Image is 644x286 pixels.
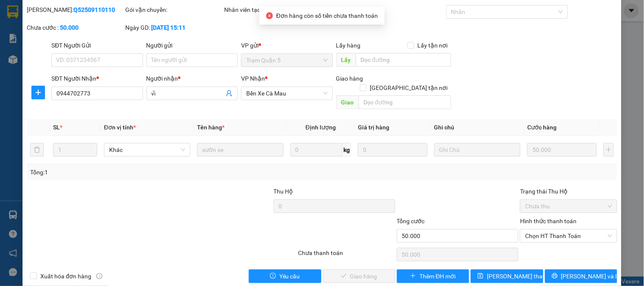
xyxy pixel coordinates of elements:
li: 26 Phó Cơ Điều, Phường 12 [79,21,355,31]
span: plus [32,89,45,96]
span: Đơn vị tính [104,124,136,131]
span: Xuất hóa đơn hàng [37,272,95,281]
li: Hotline: 02839552959 [79,31,355,42]
b: 50.000 [60,24,79,31]
span: Tổng cước [397,218,425,224]
span: SL [53,124,60,131]
input: Dọc đường [359,95,451,109]
span: Tên hàng [197,124,225,131]
button: delete [30,143,44,157]
span: kg [343,143,351,157]
div: Cước rồi : [348,5,444,14]
span: [PERSON_NAME] và In [561,272,621,281]
button: plus [604,143,614,157]
span: Bến Xe Cà Mau [246,87,327,100]
th: Ghi chú [431,119,524,136]
label: Hình thức thanh toán [520,218,577,224]
div: Người nhận [146,74,238,83]
span: Giá trị hàng [358,124,389,131]
input: VD: Bàn, Ghế [197,143,283,157]
input: 0 [527,143,597,157]
span: exclamation-circle [270,273,276,280]
div: Trạng thái Thu Hộ [520,187,617,196]
span: Lấy [336,53,356,67]
span: Thu Hộ [273,188,293,195]
input: Ghi Chú [434,143,520,157]
span: Thêm ĐH mới [419,272,456,281]
span: [GEOGRAPHIC_DATA] tận nơi [367,83,451,93]
img: logo.jpg [11,11,53,53]
span: plus [410,273,416,280]
span: [PERSON_NAME] thay đổi [487,272,555,281]
b: [DATE] 15:11 [152,24,186,31]
span: Lấy hàng [336,42,361,49]
div: Chưa cước : [27,23,124,32]
span: printer [552,273,558,280]
button: printer[PERSON_NAME] và In [545,269,617,283]
b: GỬI : Bến Xe Cà Mau [11,62,119,76]
div: Gói vận chuyển: [126,5,222,14]
div: VP gửi [241,41,332,50]
span: save [478,273,484,280]
span: Giao hàng [336,75,363,82]
span: Giao [336,95,359,109]
span: Khác [109,143,185,156]
div: SĐT Người Nhận [51,74,143,83]
b: duybaga.hao [263,6,298,13]
span: Cước hàng [527,124,557,131]
span: close-circle [266,12,273,19]
span: user-add [226,90,233,97]
div: Ngày GD: [126,23,222,32]
span: Lấy tận nơi [414,41,451,50]
span: Đơn hàng còn số tiền chưa thanh toán [276,12,378,19]
span: Yêu cầu [279,272,300,281]
span: Trạm Quận 5 [246,54,327,67]
span: Chọn HT Thanh Toán [525,230,612,242]
div: [PERSON_NAME]: [27,5,124,14]
input: Dọc đường [356,53,451,67]
span: Định lượng [306,124,336,131]
input: 0 [358,143,427,157]
div: Chưa thanh toán [297,248,396,263]
b: Q52509110110 [73,6,115,13]
div: Tổng: 1 [30,168,249,177]
span: info-circle [96,273,102,279]
span: VP Nhận [241,75,265,82]
div: Nhân viên tạo: [224,5,346,14]
button: plusThêm ĐH mới [397,269,469,283]
span: Chưa thu [525,200,612,213]
button: save[PERSON_NAME] thay đổi [471,269,543,283]
div: Người gửi [146,41,238,50]
button: exclamation-circleYêu cầu [249,269,321,283]
b: 0 [374,6,377,13]
div: SĐT Người Gửi [51,41,143,50]
button: checkGiao hàng [323,269,395,283]
button: plus [31,86,45,99]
